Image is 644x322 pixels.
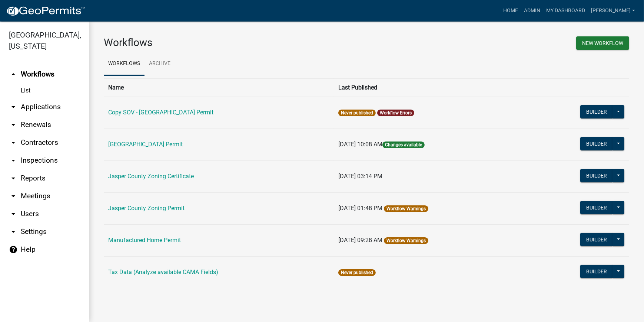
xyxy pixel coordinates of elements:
[9,120,18,129] i: arrow_drop_down
[338,173,382,180] span: [DATE] 03:14 PM
[386,206,426,211] a: Workflow Warnings
[104,36,361,49] h3: Workflows
[9,156,18,165] i: arrow_drop_down
[334,78,525,97] th: Last Published
[338,205,382,212] span: [DATE] 01:48 PM
[521,4,543,18] a: Admin
[108,205,185,212] a: Jasper County Zoning Permit
[9,209,18,218] i: arrow_drop_down
[9,103,18,111] i: arrow_drop_down
[580,137,613,150] button: Builder
[580,169,613,182] button: Builder
[104,52,145,76] a: Workflows
[9,138,18,147] i: arrow_drop_down
[108,173,194,180] a: Jasper County Zoning Certificate
[9,70,18,79] i: arrow_drop_up
[145,52,175,76] a: Archive
[104,78,334,97] th: Name
[338,141,382,148] span: [DATE] 10:08 AM
[9,174,18,183] i: arrow_drop_down
[382,142,425,148] span: Changes available
[580,265,613,278] button: Builder
[580,105,613,118] button: Builder
[108,141,183,148] a: [GEOGRAPHIC_DATA] Permit
[338,237,382,244] span: [DATE] 09:28 AM
[500,4,521,18] a: Home
[9,227,18,236] i: arrow_drop_down
[338,110,376,116] span: Never published
[580,201,613,214] button: Builder
[386,238,426,243] a: Workflow Warnings
[588,4,638,18] a: [PERSON_NAME]
[580,233,613,246] button: Builder
[108,269,218,276] a: Tax Data (Analyze available CAMA Fields)
[9,245,18,254] i: help
[108,109,213,116] a: Copy SOV - [GEOGRAPHIC_DATA] Permit
[338,269,376,276] span: Never published
[108,237,181,244] a: Manufactured Home Permit
[380,110,412,116] a: Workflow Errors
[576,36,629,50] button: New Workflow
[543,4,588,18] a: My Dashboard
[9,192,18,201] i: arrow_drop_down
